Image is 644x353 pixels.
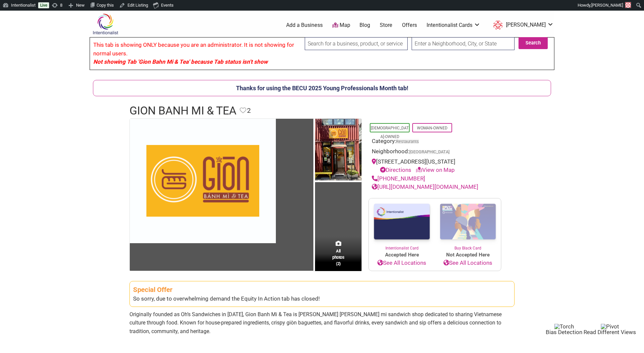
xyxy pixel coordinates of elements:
[490,19,554,31] li: Sarah-Studer
[372,147,498,158] div: Neighborhood:
[315,119,362,182] img: Gion Banh Mi & Tea
[332,22,350,29] a: Map
[546,323,582,335] button: Torch Bias Detection
[360,22,370,29] a: Blog
[38,2,49,8] a: Live
[133,295,511,303] div: So sorry, due to overwhelming demand the Equity In Action tab has closed!
[129,310,515,336] p: Originally founded as Oh’s Sandwiches in [DATE], Gion Banh Mi & Tea is [PERSON_NAME] [PERSON_NAME...
[435,198,501,246] img: Buy Black Card
[305,37,408,50] input: Search for a business, product, or service
[409,150,449,154] span: [GEOGRAPHIC_DATA]
[372,137,498,147] div: Category:
[129,103,236,119] h1: Gion Banh Mi & Tea
[90,13,121,35] img: Intentionalist
[380,167,411,173] a: Directions
[369,198,435,251] a: Intentionalist Card
[417,126,447,130] a: Woman-Owned
[412,37,515,50] input: Enter a Neighborhood, City, or State
[396,139,419,144] a: Restaurants
[286,22,323,29] a: Add a Business
[416,167,455,173] a: View on Map
[427,22,480,29] a: Intentionalist Cards
[369,259,435,267] a: See All Locations
[519,37,548,49] button: Search
[402,22,417,29] a: Offers
[332,248,344,267] span: All photos (2)
[369,198,435,245] img: Intentionalist Card
[372,183,478,190] a: [URL][DOMAIN_NAME][DOMAIN_NAME]
[546,329,582,335] span: Bias Detection
[435,251,501,259] span: Not Accepted Here
[435,259,501,267] a: See All Locations
[554,324,574,329] img: Torch
[247,106,251,116] span: 2
[372,175,425,182] a: [PHONE_NUMBER]
[240,107,246,114] i: Favorite
[591,3,623,8] span: [PERSON_NAME]
[369,251,435,259] span: Accepted Here
[435,198,501,251] a: Buy Black Card
[490,19,554,31] a: [PERSON_NAME]
[372,158,498,175] div: [STREET_ADDRESS][US_STATE]
[133,285,511,295] div: Special Offer
[601,324,619,329] img: Pivot
[584,323,636,335] button: Pivot Read Different Views
[380,22,392,29] a: Store
[236,85,408,92] b: Thanks for using the BECU 2025 Young Professionals Month tab!
[584,329,636,335] span: Read Different Views
[93,58,268,65] em: Not showing Tab 'Gion Bahn Mi & Tea' because Tab status isn't show
[371,126,409,139] a: [DEMOGRAPHIC_DATA]-Owned
[90,37,554,70] div: This tab is showing ONLY because you are an administrator. It is not showing for normal users.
